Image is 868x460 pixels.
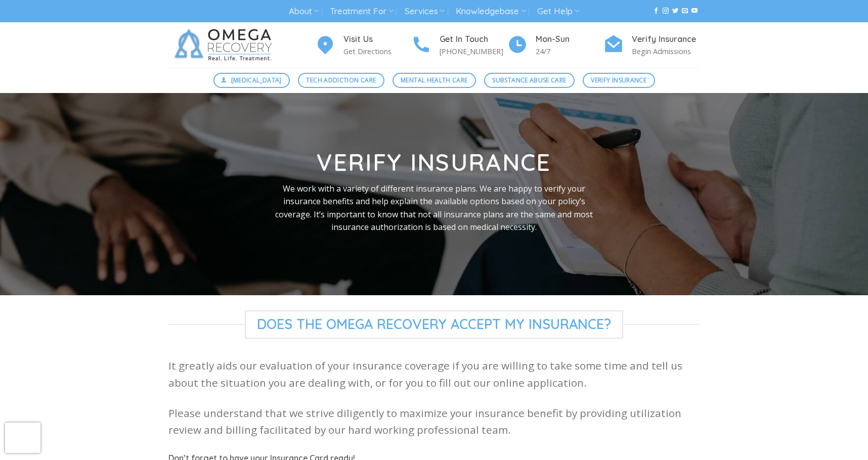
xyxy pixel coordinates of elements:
a: [MEDICAL_DATA] [213,73,290,88]
a: About [289,2,319,21]
a: Get In Touch [PHONE_NUMBER] [411,33,507,58]
h4: Visit Us [343,33,411,46]
span: Tech Addiction Care [306,75,376,85]
img: Omega Recovery [168,22,282,68]
a: Visit Us Get Directions [315,33,411,58]
a: Follow on YouTube [691,8,698,15]
span: Substance Abuse Care [492,75,566,85]
a: Verify Insurance [583,73,655,88]
a: Mental Health Care [393,73,476,88]
span: Verify Insurance [591,75,646,85]
a: Services [405,2,445,21]
span: [MEDICAL_DATA] [231,75,282,85]
p: 24/7 [536,45,603,57]
a: Follow on Twitter [672,8,678,15]
a: Follow on Facebook [653,8,659,15]
a: Treatment For [330,2,393,21]
p: Please understand that we strive diligently to maximize your insurance benefit by providing utili... [168,405,700,439]
p: It greatly aids our evaluation of your insurance coverage if you are willing to take some time an... [168,357,700,391]
a: Knowledgebase [456,2,526,21]
a: Tech Addiction Care [298,73,384,88]
h4: Mon-Sun [536,33,603,46]
span: Mental Health Care [401,75,467,85]
p: Begin Admissions [632,45,700,57]
a: Substance Abuse Care [484,73,575,88]
h4: Verify Insurance [632,33,700,46]
a: Send us an email [682,8,688,15]
span: Does The Omega Recovery Accept My Insurance? [245,310,623,339]
p: [PHONE_NUMBER] [440,45,507,57]
a: Verify Insurance Begin Admissions [603,33,700,58]
p: We work with a variety of different insurance plans. We are happy to verify your insurance benefi... [270,182,598,234]
strong: Verify Insurance [317,148,551,177]
h4: Get In Touch [440,33,507,46]
a: Get Help [537,2,579,21]
p: Get Directions [343,45,411,57]
a: Follow on Instagram [663,8,669,15]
